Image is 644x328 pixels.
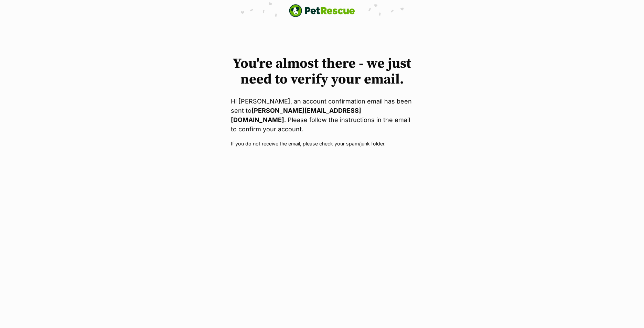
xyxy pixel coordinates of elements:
[231,107,361,123] strong: [PERSON_NAME][EMAIL_ADDRESS][DOMAIN_NAME]
[231,97,413,134] p: Hi [PERSON_NAME], an account confirmation email has been sent to . Please follow the instructions...
[231,56,413,87] h1: You're almost there - we just need to verify your email.
[231,140,413,147] p: If you do not receive the email, please check your spam/junk folder.
[289,4,355,17] img: logo-e224e6f780fb5917bec1dbf3a21bbac754714ae5b6737aabdf751b685950b380.svg
[289,4,355,17] a: PetRescue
